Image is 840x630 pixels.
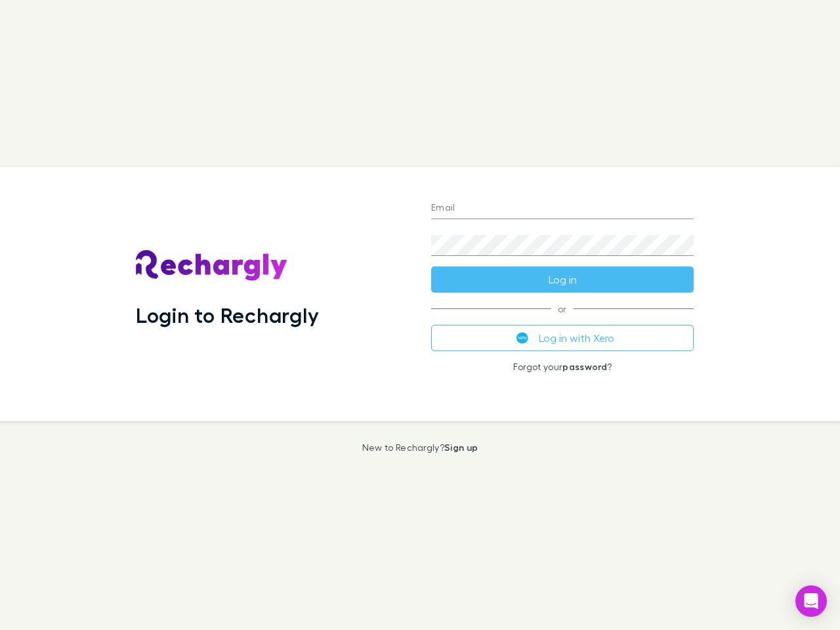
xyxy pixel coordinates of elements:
img: Rechargly's Logo [136,250,288,282]
button: Log in [431,266,694,293]
p: Forgot your ? [431,362,694,372]
button: Log in with Xero [431,325,694,351]
span: or [431,308,694,309]
a: Sign up [444,442,478,453]
p: New to Rechargly? [362,442,478,453]
a: password [562,361,607,372]
h1: Login to Rechargly [136,303,319,327]
div: Open Intercom Messenger [795,585,827,617]
img: Xero's logo [516,332,528,344]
